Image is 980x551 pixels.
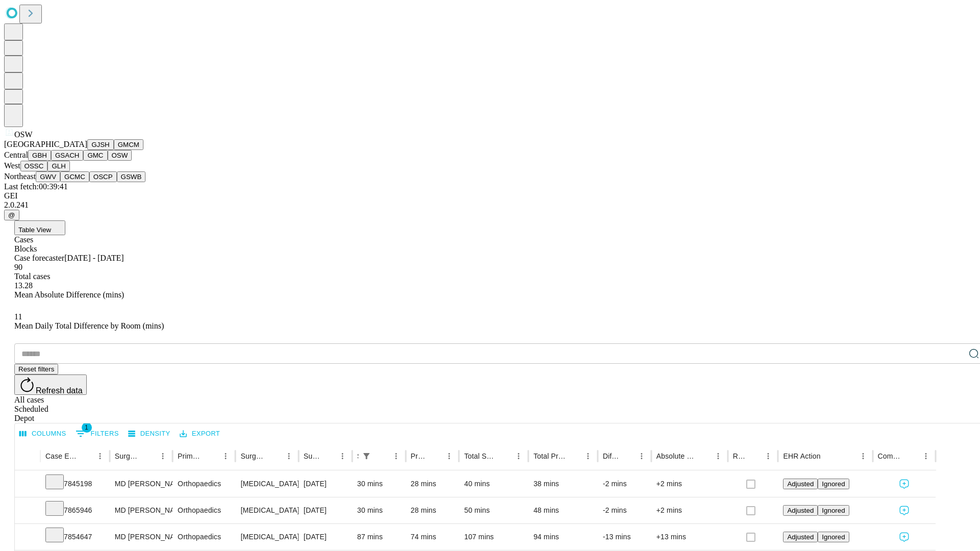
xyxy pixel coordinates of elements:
[533,471,593,497] div: 38 mins
[83,150,107,161] button: GMC
[89,171,117,182] button: OSCP
[114,139,143,150] button: GMCM
[464,471,523,497] div: 40 mins
[411,452,427,460] div: Predicted In Room Duration
[656,497,723,523] div: +2 mins
[36,386,83,395] span: Refresh data
[464,524,523,550] div: 107 mins
[761,449,775,463] button: Menu
[14,281,33,290] span: 13.28
[411,524,454,550] div: 74 mins
[822,480,845,488] span: Ignored
[4,210,19,220] button: @
[335,449,350,463] button: Menu
[14,263,22,271] span: 90
[733,452,746,460] div: Resolved in EHR
[4,151,28,159] span: Central
[4,201,976,210] div: 2.0.241
[51,150,83,161] button: GSACH
[20,161,48,171] button: OSSC
[14,364,58,374] button: Reset filters
[126,426,173,442] button: Density
[904,449,919,463] button: Sort
[178,471,230,497] div: Orthopaedics
[218,449,233,463] button: Menu
[620,449,634,463] button: Sort
[533,452,566,460] div: Total Predicted Duration
[919,449,933,463] button: Menu
[178,452,203,460] div: Primary Service
[45,524,105,550] div: 7854647
[442,449,456,463] button: Menu
[4,172,36,181] span: Northeast
[818,479,849,489] button: Ignored
[282,449,296,463] button: Menu
[115,452,140,460] div: Surgeon Name
[818,532,849,542] button: Ignored
[747,449,761,463] button: Sort
[357,524,401,550] div: 87 mins
[411,471,454,497] div: 28 mins
[464,497,523,523] div: 50 mins
[45,452,78,460] div: Case Epic Id
[389,449,403,463] button: Menu
[20,475,35,493] button: Expand
[8,211,15,219] span: @
[428,449,442,463] button: Sort
[14,130,33,139] span: OSW
[177,426,223,442] button: Export
[82,422,92,433] span: 1
[14,312,22,321] span: 11
[178,497,230,523] div: Orthopaedics
[304,524,347,550] div: [DATE]
[375,449,389,463] button: Sort
[93,449,107,463] button: Menu
[411,497,454,523] div: 28 mins
[822,507,845,514] span: Ignored
[878,452,903,460] div: Comments
[533,497,593,523] div: 48 mins
[87,139,114,150] button: GJSH
[511,449,526,463] button: Menu
[14,374,87,395] button: Refresh data
[204,449,218,463] button: Sort
[783,505,818,516] button: Adjusted
[14,254,64,262] span: Case forecaster
[321,449,335,463] button: Sort
[240,452,266,460] div: Surgery Name
[14,321,164,330] span: Mean Daily Total Difference by Room (mins)
[4,161,20,170] span: West
[497,449,511,463] button: Sort
[533,524,593,550] div: 94 mins
[357,497,401,523] div: 30 mins
[178,524,230,550] div: Orthopaedics
[304,471,347,497] div: [DATE]
[14,290,124,299] span: Mean Absolute Difference (mins)
[267,449,282,463] button: Sort
[359,449,374,463] div: 1 active filter
[304,452,320,460] div: Surgery Date
[822,533,845,541] span: Ignored
[603,452,619,460] div: Difference
[115,471,167,497] div: MD [PERSON_NAME]
[14,272,50,281] span: Total cases
[634,449,649,463] button: Menu
[783,532,818,542] button: Adjusted
[818,505,849,516] button: Ignored
[20,529,35,546] button: Expand
[856,449,870,463] button: Menu
[603,471,646,497] div: -2 mins
[787,480,814,488] span: Adjusted
[240,471,293,497] div: [MEDICAL_DATA] RELEASE
[711,449,725,463] button: Menu
[656,452,696,460] div: Absolute Difference
[240,497,293,523] div: [MEDICAL_DATA] RELEASE
[567,449,581,463] button: Sort
[18,365,54,373] span: Reset filters
[64,254,124,262] span: [DATE] - [DATE]
[656,524,723,550] div: +13 mins
[4,140,87,148] span: [GEOGRAPHIC_DATA]
[787,533,814,541] span: Adjusted
[73,425,121,442] button: Show filters
[697,449,711,463] button: Sort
